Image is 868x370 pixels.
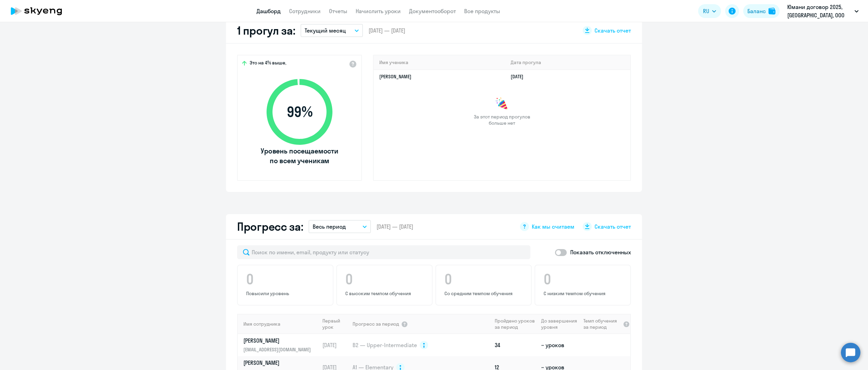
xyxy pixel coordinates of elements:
span: Как мы считаем [532,223,574,230]
th: Пройдено уроков за период [492,314,538,334]
a: Все продукты [464,8,500,15]
td: ~ уроков [538,334,580,356]
h2: 1 прогул за: [237,24,295,37]
button: Весь период [309,220,371,233]
span: RU [703,7,709,15]
img: balance [769,8,775,15]
a: Начислить уроки [356,8,401,15]
span: Темп обучения за период [583,318,621,330]
span: Уровень посещаемости по всем ученикам [260,146,339,166]
span: [DATE] — [DATE] [376,223,413,230]
span: Это на 4% выше, [250,60,286,68]
p: [EMAIL_ADDRESS][DOMAIN_NAME] [243,346,315,353]
th: Дата прогула [505,55,630,70]
span: Скачать отчет [594,27,631,34]
button: RU [698,4,721,18]
p: [PERSON_NAME] [243,337,315,344]
span: B2 — Upper-Intermediate [353,341,417,349]
a: Сотрудники [289,8,321,15]
a: [PERSON_NAME][EMAIL_ADDRESS][DOMAIN_NAME] [243,337,319,353]
span: [DATE] — [DATE] [368,27,405,34]
div: Баланс [747,7,766,15]
button: Текущий месяц [301,24,363,37]
td: [DATE] [320,334,352,356]
th: До завершения уровня [538,314,580,334]
a: Документооборот [409,8,456,15]
th: Имя сотрудника [238,314,320,334]
a: Дашборд [257,8,281,15]
img: congrats [495,97,509,111]
a: [PERSON_NAME] [379,73,411,80]
span: За этот период прогулов больше нет [473,114,531,126]
button: Балансbalance [743,4,780,18]
h2: Прогресс за: [237,220,303,234]
a: Отчеты [329,8,347,15]
span: Прогресс за период [353,321,399,327]
span: Скачать отчет [594,223,631,230]
input: Поиск по имени, email, продукту или статусу [237,245,530,259]
p: Текущий месяц [305,26,346,35]
p: [PERSON_NAME] [243,359,315,367]
td: 34 [492,334,538,356]
span: 99 % [260,104,339,120]
button: Юмани договор 2025, [GEOGRAPHIC_DATA], ООО НКО [784,3,862,19]
th: Первый урок [320,314,352,334]
p: Весь период [313,222,346,231]
p: Юмани договор 2025, [GEOGRAPHIC_DATA], ООО НКО [787,3,852,19]
p: Показать отключенных [570,248,631,256]
a: [DATE] [511,73,529,80]
th: Имя ученика [374,55,505,70]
